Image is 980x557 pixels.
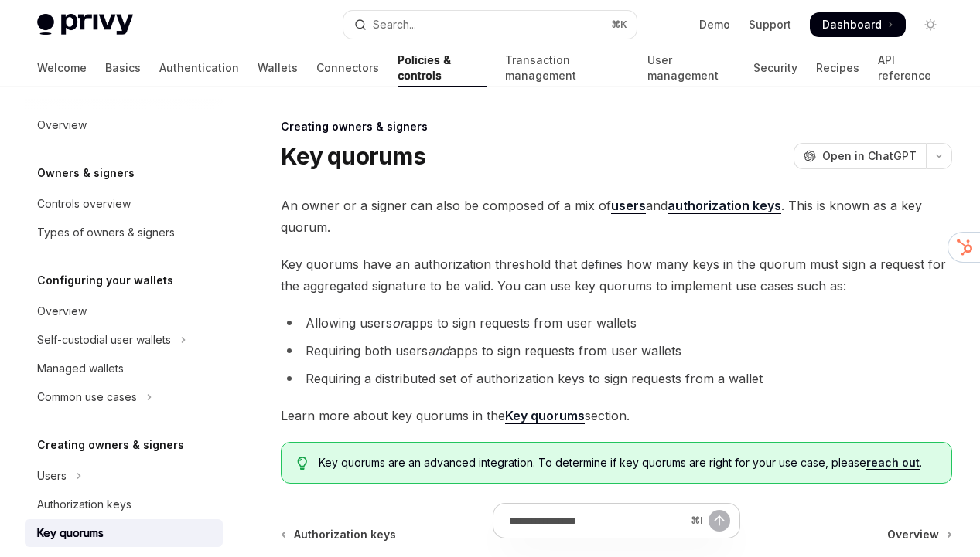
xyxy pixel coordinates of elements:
[37,195,131,213] div: Controls overview
[37,164,135,182] h5: Owners & signers
[281,195,952,238] span: An owner or a signer can also be composed of a mix of and . This is known as a key quorum.
[37,223,175,242] div: Types of owners & signers
[25,297,223,325] a: Overview
[37,467,67,485] div: Users
[37,302,87,321] div: Overview
[37,524,104,542] div: Key quorums
[398,49,487,87] a: Policies & controls
[37,271,173,290] h5: Configuring your wallets
[37,359,124,378] div: Managed wallets
[668,198,781,214] a: authorization keys
[281,368,952,389] li: Requiring a distributed set of authorization keys to sign requests from a wallet
[25,491,223,518] a: Authorization keys
[281,119,952,134] div: Creating owners & signers
[794,143,926,169] button: Open in ChatGPT
[25,383,223,411] button: Toggle Common use cases section
[699,17,730,32] a: Demo
[822,148,917,164] span: Open in ChatGPT
[878,49,943,87] a: API reference
[918,12,943,37] button: Toggle dark mode
[281,340,952,362] li: Requiring both users apps to sign requests from user wallets
[281,253,952,297] span: Key quorums have an authorization threshold that defines how many keys in the quorum must sign a ...
[822,17,882,32] span: Dashboard
[25,355,223,382] a: Managed wallets
[37,388,137,406] div: Common use cases
[37,436,184,454] h5: Creating owners & signers
[753,49,797,87] a: Security
[37,116,87,134] div: Overview
[505,408,585,424] a: Key quorums
[25,219,223,246] a: Types of owners & signers
[25,111,223,139] a: Overview
[159,49,239,87] a: Authentication
[37,495,131,514] div: Authorization keys
[25,519,223,547] a: Key quorums
[505,49,628,87] a: Transaction management
[392,315,405,331] em: or
[316,49,379,87] a: Connectors
[343,11,637,39] button: Open search
[866,456,920,470] a: reach out
[37,331,171,349] div: Self-custodial user wallets
[505,408,585,423] strong: Key quorums
[105,49,141,87] a: Basics
[25,190,223,218] a: Controls overview
[281,312,952,334] li: Allowing users apps to sign requests from user wallets
[258,49,298,87] a: Wallets
[749,17,791,32] a: Support
[816,49,859,87] a: Recipes
[25,326,223,354] button: Toggle Self-custodial user wallets section
[37,49,87,87] a: Welcome
[373,15,416,34] div: Search...
[611,19,627,31] span: ⌘ K
[611,198,646,214] a: users
[709,510,730,532] button: Send message
[319,455,936,470] span: Key quorums are an advanced integration. To determine if key quorums are right for your use case,...
[810,12,906,37] a: Dashboard
[509,504,685,538] input: Ask a question...
[37,14,133,36] img: light logo
[647,49,735,87] a: User management
[428,343,449,358] em: and
[297,457,308,470] svg: Tip
[281,142,425,170] h1: Key quorums
[25,462,223,490] button: Toggle Users section
[281,405,952,426] span: Learn more about key quorums in the section.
